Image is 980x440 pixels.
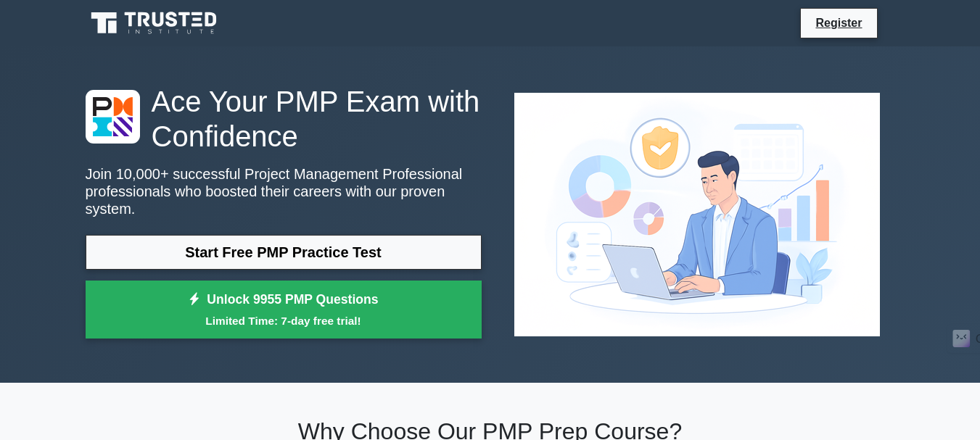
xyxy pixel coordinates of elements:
img: Project Management Professional Preview [503,81,892,348]
a: Unlock 9955 PMP QuestionsLimited Time: 7-day free trial! [86,281,482,339]
p: Join 10,000+ successful Project Management Professional professionals who boosted their careers w... [86,165,482,217]
small: Limited Time: 7-day free trial! [104,312,464,329]
a: Start Free PMP Practice Test [86,235,482,270]
a: Register [807,14,870,32]
h1: Ace Your PMP Exam with Confidence [86,84,482,154]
